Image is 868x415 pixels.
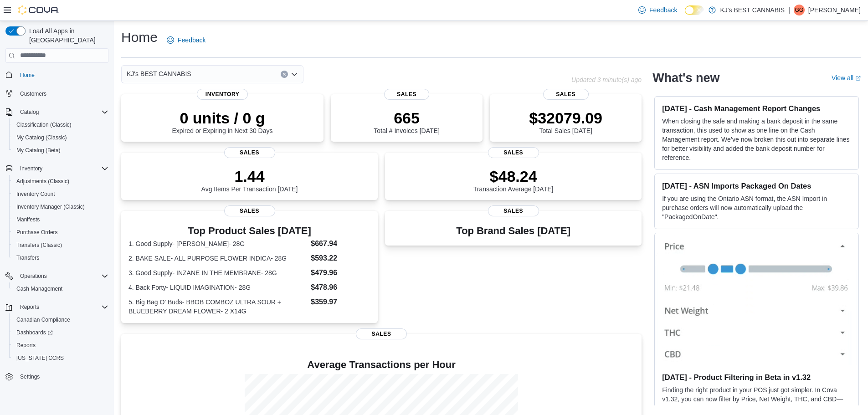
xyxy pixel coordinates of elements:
button: Inventory [2,162,112,175]
p: $48.24 [473,167,554,185]
button: Canadian Compliance [9,313,112,326]
a: Inventory Count [13,189,59,200]
a: My Catalog (Beta) [13,145,64,156]
a: Customers [16,88,50,99]
button: [US_STATE] CCRS [9,352,112,364]
dd: $593.22 [311,253,370,264]
dt: 5. Big Bag O' Buds- BBOB COMBOZ ULTRA SOUR + BLUEBERRY DREAM FLOWER- 2 X14G [128,297,307,316]
a: Classification (Classic) [13,119,75,130]
span: Inventory Count [13,189,108,200]
span: Dashboards [16,329,53,336]
span: Inventory Manager (Classic) [16,203,85,210]
a: Dashboards [9,326,112,339]
span: Adjustments (Classic) [13,176,108,187]
span: Purchase Orders [13,227,108,238]
p: 665 [374,109,439,127]
h3: Top Brand Sales [DATE] [456,225,570,236]
a: Settings [16,371,43,382]
nav: Complex example [5,65,108,407]
button: Transfers (Classic) [9,239,112,251]
a: [US_STATE] CCRS [13,353,67,364]
span: GG [795,5,804,15]
span: Catalog [20,108,39,116]
span: Classification (Classic) [13,119,108,130]
span: Transfers [16,254,39,261]
span: Classification (Classic) [16,121,72,128]
input: Dark Mode [685,5,704,15]
span: Washington CCRS [13,353,108,364]
dd: $479.96 [311,267,370,278]
span: Sales [488,205,539,216]
span: Feedback [178,36,205,45]
span: Settings [20,373,40,380]
dt: 2. BAKE SALE- ALL PURPOSE FLOWER INDICA- 28G [128,254,307,263]
div: Transaction Average [DATE] [473,167,554,193]
svg: External link [855,76,861,81]
span: Manifests [16,216,40,223]
span: Settings [16,371,108,382]
dt: 4. Back Forty- LIQUID IMAGINATION- 28G [128,283,307,292]
a: Transfers (Classic) [13,240,66,251]
a: Manifests [13,214,43,225]
button: Purchase Orders [9,226,112,239]
dd: $359.97 [311,297,370,307]
span: My Catalog (Beta) [13,145,108,156]
div: Total Sales [DATE] [529,109,602,134]
a: Adjustments (Classic) [13,176,73,187]
a: Reports [13,340,39,351]
a: Canadian Compliance [13,314,74,325]
span: Sales [356,328,407,339]
p: If you are using the Ontario ASN format, the ASN Import in purchase orders will now automatically... [662,194,851,221]
button: Classification (Classic) [9,118,112,131]
span: My Catalog (Classic) [13,132,108,143]
span: Home [16,69,108,81]
span: Customers [16,88,108,99]
span: Catalog [16,107,108,118]
a: Home [16,70,38,81]
span: Load All Apps in [GEOGRAPHIC_DATA] [26,26,108,45]
span: Sales [224,147,275,158]
span: Inventory [16,163,108,174]
div: Avg Items Per Transaction [DATE] [201,167,298,193]
dd: $478.96 [311,282,370,293]
span: Inventory Count [16,190,55,198]
button: Adjustments (Classic) [9,175,112,188]
h1: Home [121,28,158,46]
span: My Catalog (Beta) [16,147,61,154]
button: My Catalog (Classic) [9,131,112,144]
span: Dark Mode [685,15,685,15]
span: Operations [16,271,108,282]
button: Reports [16,302,43,313]
h4: Average Transactions per Hour [128,359,634,370]
a: Feedback [635,1,681,19]
dd: $667.94 [311,238,370,249]
span: Sales [543,89,589,100]
button: Inventory Count [9,188,112,200]
p: When closing the safe and making a bank deposit in the same transaction, this used to show as one... [662,117,851,162]
p: 1.44 [201,167,298,185]
p: KJ's BEST CANNABIS [720,5,785,15]
span: Operations [20,272,47,280]
a: View allExternal link [832,74,861,82]
button: Reports [2,301,112,313]
button: Operations [2,270,112,282]
h3: Top Product Sales [DATE] [128,225,370,236]
span: Purchase Orders [16,229,58,236]
button: Clear input [281,71,288,78]
a: Transfers [13,252,43,263]
div: Expired or Expiring in Next 30 Days [172,109,273,134]
button: Transfers [9,251,112,264]
span: Sales [224,205,275,216]
button: Home [2,68,112,82]
button: Settings [2,370,112,383]
span: Customers [20,90,46,97]
span: Manifests [13,214,108,225]
div: Total # Invoices [DATE] [374,109,439,134]
a: Feedback [163,31,209,49]
span: Reports [20,303,39,311]
button: Manifests [9,213,112,226]
button: Catalog [16,107,42,118]
span: Adjustments (Classic) [16,178,69,185]
a: Inventory Manager (Classic) [13,201,88,212]
span: KJ's BEST CANNABIS [127,68,191,79]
